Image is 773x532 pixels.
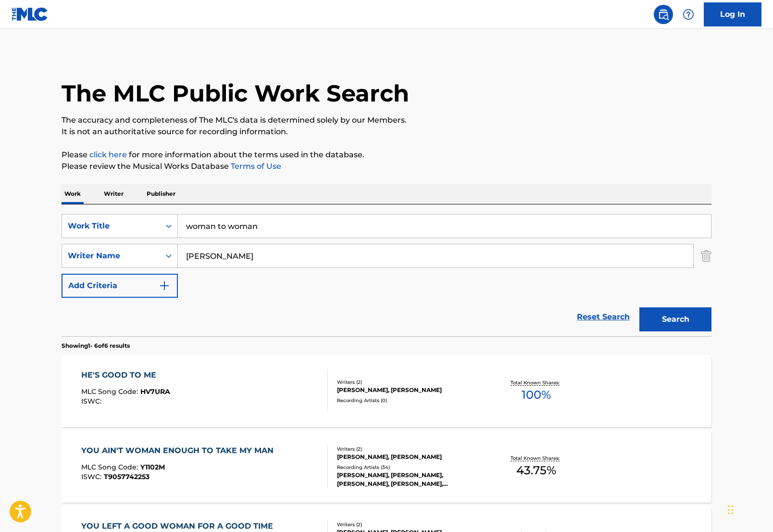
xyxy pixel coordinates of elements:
[701,244,711,268] img: Delete Criterion
[81,387,140,396] span: MLC Song Code :
[728,495,734,524] div: Drag
[81,463,140,471] span: MLC Song Code :
[101,184,126,204] p: Writer
[62,274,178,298] button: Add Criteria
[81,369,170,381] div: HE'S GOOD TO ME
[140,387,170,396] span: HV7URA
[68,250,154,262] div: Writer Name
[337,386,482,394] div: [PERSON_NAME], [PERSON_NAME]
[337,464,482,471] div: Recording Artists ( 34 )
[62,342,130,350] p: Showing 1 - 6 of 6 results
[516,462,556,479] span: 43.75 %
[62,114,711,126] p: The accuracy and completeness of The MLC's data is determined solely by our Members.
[62,126,711,138] p: It is not an authoritative source for recording information.
[511,455,562,462] p: Total Known Shares:
[725,486,773,532] iframe: Chat Widget
[144,184,178,204] p: Publisher
[337,397,482,404] div: Recording Artists ( 0 )
[81,445,278,456] div: YOU AIN'T WOMAN ENOUGH TO TAKE MY MAN
[337,453,482,461] div: [PERSON_NAME], [PERSON_NAME]
[704,2,761,26] a: Log In
[337,471,482,488] div: [PERSON_NAME], [PERSON_NAME], [PERSON_NAME], [PERSON_NAME], [PERSON_NAME]
[81,520,278,532] div: YOU LEFT A GOOD WOMAN FOR A GOOD TIME
[140,463,165,471] span: Y1102M
[572,306,635,328] a: Reset Search
[654,5,673,24] a: Public Search
[104,472,150,481] span: T9057742253
[159,280,170,291] img: 9d2ae6d4665cec9f34b9.svg
[683,9,694,20] img: help
[658,9,669,20] img: search
[12,7,49,21] img: MLC Logo
[89,150,127,159] a: click here
[337,445,482,453] div: Writers ( 2 )
[229,162,281,171] a: Terms of Use
[62,431,711,503] a: YOU AIN'T WOMAN ENOUGH TO TAKE MY MANMLC Song Code:Y1102MISWC:T9057742253Writers (2)[PERSON_NAME]...
[62,161,711,172] p: Please review the Musical Works Database
[62,79,409,108] h1: The MLC Public Work Search
[522,386,551,404] span: 100 %
[62,214,711,336] form: Search Form
[62,149,711,161] p: Please for more information about the terms used in the database.
[337,379,482,386] div: Writers ( 2 )
[81,397,104,405] span: ISWC :
[68,220,154,232] div: Work Title
[62,184,84,204] p: Work
[81,472,104,481] span: ISWC :
[337,521,482,528] div: Writers ( 2 )
[62,355,711,427] a: HE'S GOOD TO MEMLC Song Code:HV7URAISWC:Writers (2)[PERSON_NAME], [PERSON_NAME]Recording Artists ...
[511,379,562,386] p: Total Known Shares:
[679,5,698,24] div: Help
[639,307,711,331] button: Search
